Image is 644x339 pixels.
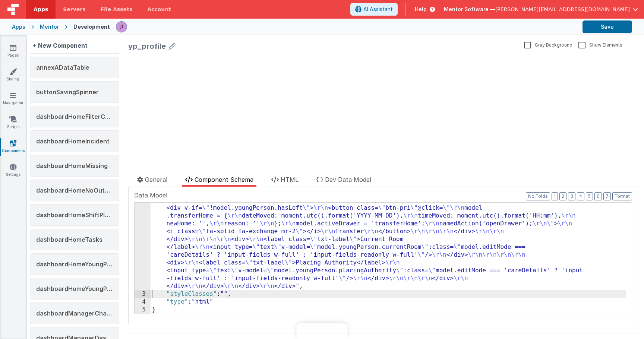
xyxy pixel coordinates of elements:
label: Gray Background [524,41,572,48]
button: 3 [568,192,575,200]
span: dashboardHomeShiftPlans [36,211,116,219]
button: Mentor Software — [PERSON_NAME][EMAIL_ADDRESS][DOMAIN_NAME] [444,6,638,13]
button: 6 [594,192,602,200]
button: 4 [577,192,584,200]
div: + New Component [30,38,91,53]
span: Servers [63,6,85,13]
span: File Assets [101,6,133,13]
span: Data Model [134,191,167,200]
button: AI Assistant [350,3,398,16]
div: Apps [12,23,25,31]
span: Apps [34,6,48,13]
span: [PERSON_NAME][EMAIL_ADDRESS][DOMAIN_NAME] [495,6,630,13]
div: Development [73,23,110,31]
span: Mentor Software — [444,6,495,13]
div: 5 [135,306,151,314]
div: 4 [135,298,151,306]
label: Show Elements [578,41,622,48]
span: dashboardHomeNoOutcomes [36,187,124,194]
span: dashboardHomeMissing [36,162,108,169]
span: Dev Data Model [325,176,371,183]
span: dashboardHomeYoungPeoplexxx [36,285,133,292]
span: dashboardManagerChart1 [36,310,114,317]
iframe: Marker.io feedback button [297,323,348,339]
span: Help [415,6,427,13]
span: dashboardHomeFilterCards [36,113,119,120]
span: General [145,176,167,183]
div: Mentor [40,23,59,31]
span: buttonSavingSpinner [36,88,99,96]
img: 6c3d48e323fef8557f0b76cc516e01c7 [116,22,127,32]
button: 1 [552,192,558,200]
span: dashboardHomeYoungPeople [36,260,123,268]
div: yp_profile [128,41,166,51]
button: Save [583,20,632,33]
div: 3 [135,290,151,298]
button: 5 [586,192,593,200]
span: AI Assistant [363,6,393,13]
span: Component Schema [195,176,253,183]
button: 7 [603,192,611,200]
span: dashboardHomeIncident [36,137,110,145]
button: 2 [559,192,566,200]
span: HTML [281,176,299,183]
button: Format [612,192,632,200]
span: dashboardHomeTasks [36,236,102,243]
span: annexADataTable [36,64,89,71]
button: No Folds [526,192,550,200]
